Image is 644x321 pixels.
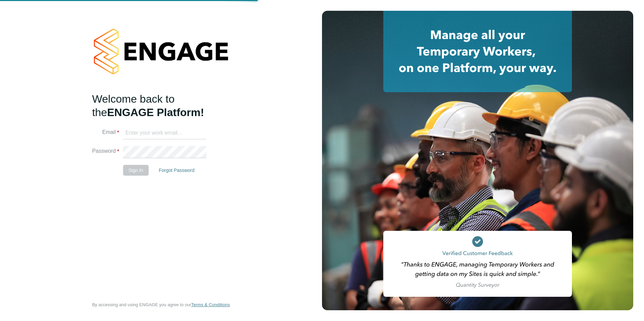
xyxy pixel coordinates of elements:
span: By accessing and using ENGAGE you agree to our [92,302,230,307]
button: Forgot Password [153,165,200,176]
input: Enter your work email... [123,127,206,139]
label: Email [92,129,119,136]
button: Sign In [123,165,149,176]
a: Terms & Conditions [191,302,230,308]
label: Password [92,148,119,155]
h2: ENGAGE Platform! [92,92,223,119]
span: Welcome back to the [92,93,174,118]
